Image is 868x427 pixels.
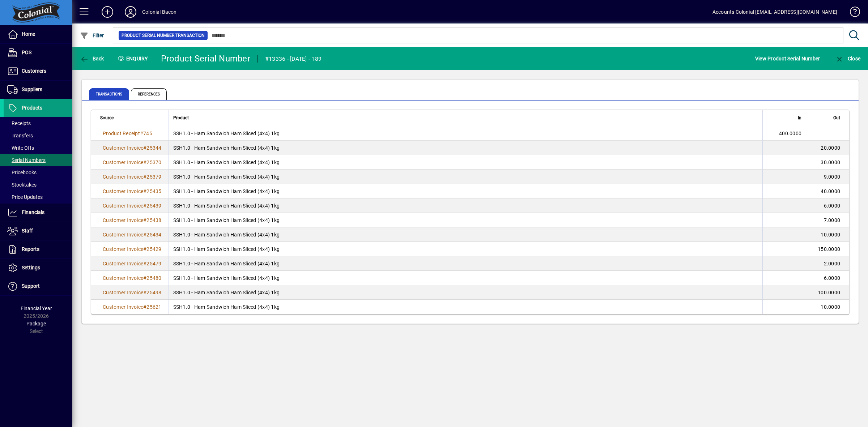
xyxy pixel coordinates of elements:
[131,88,167,100] span: References
[100,129,155,137] a: Product Receipt#745
[80,56,104,61] span: Back
[146,304,161,310] span: 25621
[143,275,146,281] span: #
[22,31,35,37] span: Home
[4,62,72,80] a: Customers
[100,114,164,122] div: Source
[4,129,72,142] a: Transfers
[7,157,46,163] span: Serial Numbers
[146,232,161,238] span: 25434
[22,209,44,215] span: Financials
[100,303,164,311] a: Customer Invoice#25621
[143,174,146,180] span: #
[4,117,72,129] a: Receipts
[78,29,106,42] button: Filter
[78,52,106,65] button: Back
[806,141,849,155] td: 20.0000
[143,261,146,266] span: #
[161,53,250,64] div: Product Serial Number
[173,174,280,180] span: SSH1.0 - Ham Sandwich Ham Sliced (4x4) 1kg
[806,285,849,300] td: 100.0000
[4,240,72,259] a: Reports
[142,6,176,18] div: Colonial Bacon
[72,52,112,65] app-page-header-button: Back
[173,114,758,122] div: Product
[265,53,322,65] div: #13336 - [DATE] - 189
[755,53,820,64] span: View Product Serial Number
[103,304,143,310] span: Customer Invoice
[22,265,40,270] span: Settings
[7,120,31,126] span: Receipts
[143,159,146,165] span: #
[103,174,143,180] span: Customer Invoice
[4,204,72,222] a: Financials
[753,52,822,65] button: View Product Serial Number
[143,304,146,310] span: #
[146,188,161,194] span: 25435
[4,179,72,191] a: Stocktakes
[100,289,164,296] a: Customer Invoice#25498
[762,126,806,141] td: 400.0000
[173,159,280,165] span: SSH1.0 - Ham Sandwich Ham Sliced (4x4) 1kg
[26,321,46,326] span: Package
[173,304,280,310] span: SSH1.0 - Ham Sandwich Ham Sliced (4x4) 1kg
[173,114,189,122] span: Product
[100,114,114,122] span: Source
[100,144,164,152] a: Customer Invoice#25344
[22,50,31,55] span: POS
[146,159,161,165] span: 25370
[173,203,280,209] span: SSH1.0 - Ham Sandwich Ham Sliced (4x4) 1kg
[4,154,72,166] a: Serial Numbers
[96,5,119,18] button: Add
[22,86,42,92] span: Suppliers
[173,246,280,252] span: SSH1.0 - Ham Sandwich Ham Sliced (4x4) 1kg
[806,271,849,285] td: 6.0000
[146,290,161,295] span: 25498
[173,188,280,194] span: SSH1.0 - Ham Sandwich Ham Sliced (4x4) 1kg
[806,198,849,213] td: 6.0000
[143,188,146,194] span: #
[806,155,849,170] td: 30.0000
[22,246,39,252] span: Reports
[4,191,72,203] a: Price Updates
[140,131,143,136] span: #
[103,131,140,136] span: Product Receipt
[806,227,849,242] td: 10.0000
[146,217,161,223] span: 25438
[21,306,52,311] span: Financial Year
[4,142,72,154] a: Write Offs
[798,114,801,122] span: In
[103,275,143,281] span: Customer Invoice
[89,88,129,100] span: Transactions
[4,222,72,240] a: Staff
[100,231,164,239] a: Customer Invoice#25434
[835,56,860,61] span: Close
[173,131,280,136] span: SSH1.0 - Ham Sandwich Ham Sliced (4x4) 1kg
[22,105,42,111] span: Products
[827,52,868,65] app-page-header-button: Close enquiry
[146,275,161,281] span: 25480
[4,81,72,99] a: Suppliers
[100,158,164,166] a: Customer Invoice#25370
[806,300,849,314] td: 10.0000
[122,32,205,39] span: Product Serial Number Transaction
[143,232,146,238] span: #
[103,290,143,295] span: Customer Invoice
[80,33,104,38] span: Filter
[103,203,143,209] span: Customer Invoice
[4,166,72,179] a: Pricebooks
[146,261,161,266] span: 25479
[173,275,280,281] span: SSH1.0 - Ham Sandwich Ham Sliced (4x4) 1kg
[173,217,280,223] span: SSH1.0 - Ham Sandwich Ham Sliced (4x4) 1kg
[103,232,143,238] span: Customer Invoice
[7,182,37,188] span: Stocktakes
[100,202,164,210] a: Customer Invoice#25439
[806,170,849,184] td: 9.0000
[103,145,143,151] span: Customer Invoice
[7,194,43,200] span: Price Updates
[100,173,164,181] a: Customer Invoice#25379
[146,203,161,209] span: 25439
[173,145,280,151] span: SSH1.0 - Ham Sandwich Ham Sliced (4x4) 1kg
[22,283,40,289] span: Support
[143,290,146,295] span: #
